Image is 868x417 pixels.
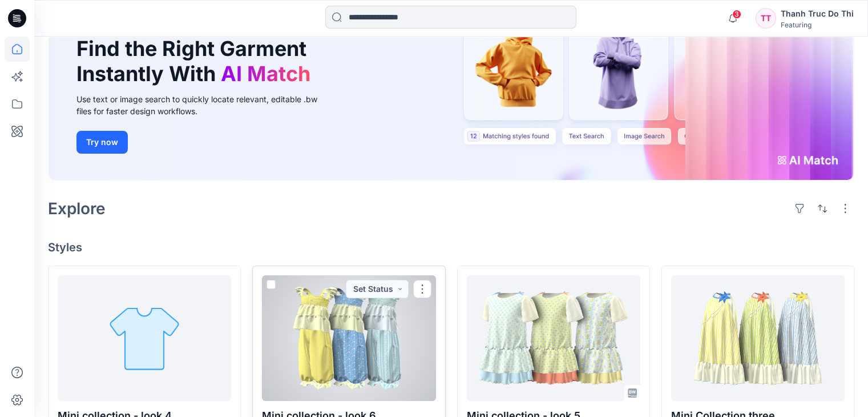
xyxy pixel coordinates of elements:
a: Mini collection - look 6 [262,275,435,401]
button: Try now [76,131,128,154]
a: Mini collection - look 4 [58,275,231,401]
div: TT [756,8,776,29]
a: Mini collection - look 5 [467,275,640,401]
div: Use text or image search to quickly locate relevant, editable .bw files for faster design workflows. [76,93,333,117]
div: Featuring [781,21,854,29]
div: Thanh Truc Do Thi [781,7,854,21]
h4: Styles [48,240,854,254]
a: Mini Collection three [671,275,845,401]
h1: Find the Right Garment Instantly With [76,37,316,86]
span: AI Match [221,61,310,86]
h2: Explore [48,199,106,218]
span: 3 [732,10,741,19]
